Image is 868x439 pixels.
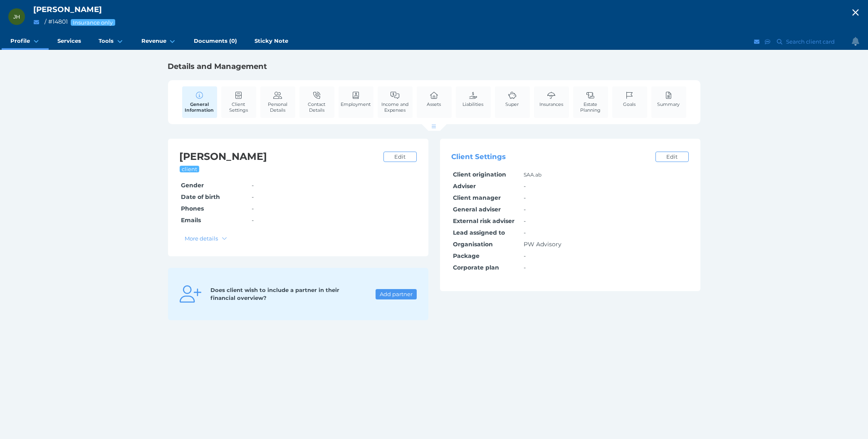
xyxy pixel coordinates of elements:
[380,101,411,113] span: Income and Expenses
[524,206,526,213] span: -
[10,37,30,44] span: Profile
[453,264,499,271] span: Corporate plan
[623,101,636,107] span: Goals
[506,101,519,107] span: Super
[185,33,246,50] a: Documents (0)
[753,37,761,47] button: Email
[181,235,220,242] span: More details
[773,37,839,47] button: Search client card
[8,8,25,25] div: Jacinta Heathcote
[299,86,334,118] a: Contact Details
[621,86,638,112] a: Goals
[45,18,68,25] span: / # 14801
[522,169,689,181] td: SAA.ab
[573,86,608,118] a: Estate Planning
[181,216,201,224] span: Emails
[453,206,501,213] span: General adviser
[2,33,49,50] a: Profile
[524,264,526,271] span: -
[463,101,484,107] span: Liabilities
[425,86,443,112] a: Assets
[99,37,114,44] span: Tools
[537,86,565,112] a: Insurances
[181,193,220,201] span: Date of birth
[260,86,295,118] a: Personal Details
[376,289,416,299] button: Add partner
[13,14,20,20] span: JH
[221,86,256,118] a: Client Settings
[524,252,526,260] span: -
[452,153,506,161] span: Client Settings
[223,101,254,113] span: Client Settings
[391,153,409,160] span: Edit
[453,194,501,201] span: Client manager
[453,171,506,178] span: Client origination
[784,38,838,45] span: Search client card
[427,101,441,107] span: Assets
[524,194,526,201] span: -
[453,182,476,190] span: Adviser
[252,216,254,224] span: -
[524,182,526,190] span: -
[655,86,682,112] a: Summary
[524,240,561,248] span: PW Advisory
[575,101,606,113] span: Estate Planning
[524,217,526,225] span: -
[663,153,681,160] span: Edit
[453,240,493,248] span: Organisation
[453,252,480,260] span: Package
[339,86,373,112] a: Employment
[168,61,700,71] h1: Details and Management
[453,217,514,225] span: External risk adviser
[376,291,416,297] span: Add partner
[539,101,563,107] span: Insurances
[255,37,288,44] span: Sticky Note
[49,33,90,50] a: Services
[211,287,340,302] span: Does client wish to include a partner in their financial overview?
[133,33,185,50] a: Revenue
[33,5,102,14] span: [PERSON_NAME]
[252,205,254,212] span: -
[31,17,42,27] button: Email
[378,86,413,118] a: Income and Expenses
[461,86,486,112] a: Liabilities
[341,101,371,107] span: Employment
[252,193,254,201] span: -
[180,150,379,163] h2: [PERSON_NAME]
[655,152,689,162] a: Edit
[658,101,680,107] span: Summary
[453,229,505,236] span: Lead assigned to
[181,233,231,243] button: More details
[182,86,217,118] a: General Information
[181,181,204,189] span: Gender
[262,101,293,113] span: Personal Details
[184,101,215,113] span: General Information
[72,19,114,26] span: Insurance only
[524,229,526,236] span: -
[181,205,204,212] span: Phones
[504,86,521,112] a: Super
[194,37,237,44] span: Documents (0)
[141,37,166,44] span: Revenue
[252,181,254,189] span: -
[383,152,417,162] a: Edit
[302,101,332,113] span: Contact Details
[764,37,772,47] button: SMS
[181,166,198,172] span: client
[57,37,81,44] span: Services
